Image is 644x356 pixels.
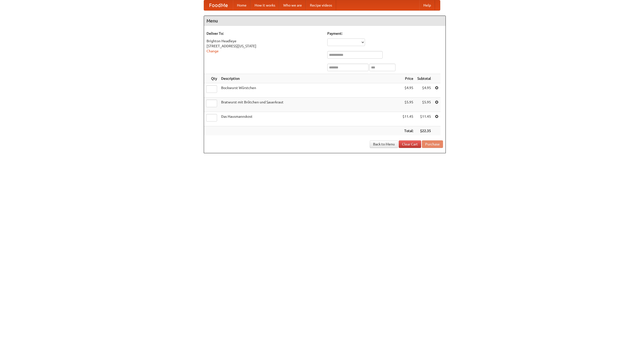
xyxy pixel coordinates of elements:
[419,0,435,10] a: Help
[279,0,306,10] a: Who we are
[400,98,415,112] td: $5.95
[415,126,433,136] th: $22.35
[207,44,322,49] div: [STREET_ADDRESS][US_STATE]
[400,126,415,136] th: Total:
[415,98,433,112] td: $5.95
[400,83,415,98] td: $4.95
[306,0,336,10] a: Recipe videos
[204,16,446,26] h4: Menu
[219,112,400,126] td: Das Hausmannskost
[370,140,398,148] a: Back to Menu
[219,98,400,112] td: Bratwurst mit Brötchen und Sauerkraut
[219,83,400,98] td: Bockwurst Würstchen
[399,140,421,148] a: Clear Cart
[207,31,322,36] h5: Deliver To:
[422,140,443,148] button: Purchase
[327,31,443,36] h5: Payment:
[415,83,433,98] td: $4.95
[400,112,415,126] td: $11.45
[251,0,279,10] a: How it works
[219,74,400,83] th: Description
[415,74,433,83] th: Subtotal
[204,0,233,10] a: FoodMe
[233,0,251,10] a: Home
[207,38,322,44] div: Brighton Headleye
[204,74,219,83] th: Qty
[207,49,219,53] a: Change
[415,112,433,126] td: $11.45
[400,74,415,83] th: Price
